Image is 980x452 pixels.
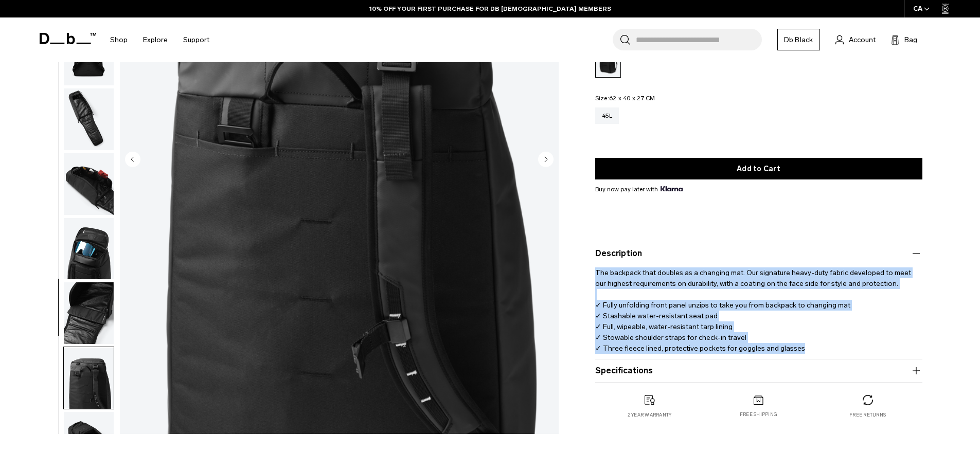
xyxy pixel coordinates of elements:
button: Previous slide [125,151,140,169]
img: Hugger Bootpack 45L Black Out [64,218,114,280]
button: Hugger Bootpack 45L Black Out [63,218,114,280]
img: {"height" => 20, "alt" => "Klarna"} [661,186,683,191]
p: Free shipping [740,411,777,419]
button: Hugger Bootpack 45L Black Out [63,347,114,409]
span: Account [849,34,876,45]
a: Account [835,33,876,46]
button: Description [595,247,922,260]
img: Hugger Bootpack 45L Black Out [64,282,114,344]
button: Hugger Bootpack 45L Black Out [63,282,114,345]
img: Hugger Bootpack 45L Black Out [64,153,114,215]
a: Db Black [777,29,820,50]
span: Bag [904,34,917,45]
button: Specifications [595,365,922,377]
p: The backpack that doubles as a changing mat. Our signature heavy-duty fabric developed to meet ou... [595,260,922,354]
p: 2 year warranty [628,411,672,419]
p: Free returns [849,411,886,419]
a: Explore [143,22,168,58]
img: Hugger Bootpack 45L Black Out [64,88,114,150]
a: 10% OFF YOUR FIRST PURCHASE FOR DB [DEMOGRAPHIC_DATA] MEMBERS [369,4,611,13]
button: Hugger Bootpack 45L Black Out [63,153,114,215]
img: Hugger Bootpack 45L Black Out [64,347,114,409]
span: 62 x 40 x 27 CM [609,95,655,102]
a: 45L [595,107,619,124]
span: Buy now pay later with [595,185,683,194]
nav: Main Navigation [102,17,217,62]
button: Next slide [538,151,554,169]
legend: Size: [595,95,655,101]
a: Support [183,22,209,58]
a: Shop [110,22,128,58]
button: Add to Cart [595,158,922,179]
button: Hugger Bootpack 45L Black Out [63,88,114,151]
button: Bag [891,33,917,46]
